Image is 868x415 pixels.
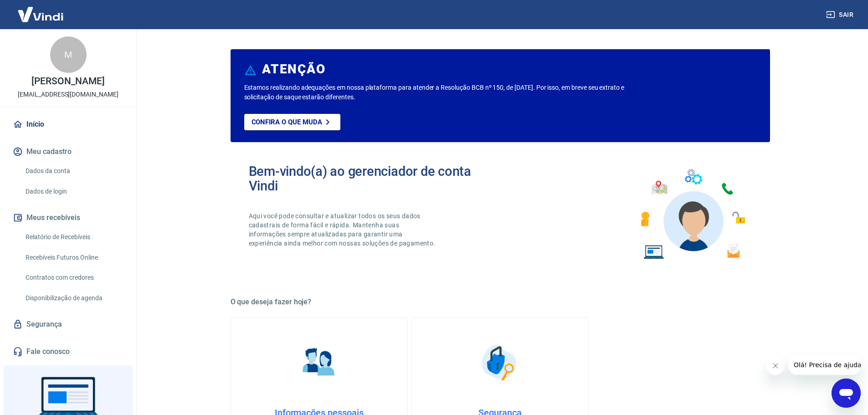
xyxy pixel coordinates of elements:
p: Aqui você pode consultar e atualizar todos os seus dados cadastrais de forma fácil e rápida. Mant... [249,211,437,248]
p: [EMAIL_ADDRESS][DOMAIN_NAME] [18,90,118,99]
p: [PERSON_NAME] [31,77,104,86]
a: Dados de login [22,182,125,201]
a: Segurança [11,314,125,334]
iframe: Fechar mensagem [766,357,785,375]
button: Meu cadastro [11,142,125,162]
a: Dados da conta [22,162,125,180]
a: Contratos com credores [22,268,125,287]
a: Recebíveis Futuros Online [22,248,125,267]
h2: Bem-vindo(a) ao gerenciador de conta Vindi [249,164,500,193]
h6: ATENÇÃO [262,65,325,74]
button: Sair [824,6,857,23]
a: Fale conosco [11,342,125,362]
img: Imagem de um avatar masculino com diversos icones exemplificando as funcionalidades do gerenciado... [632,164,752,265]
h5: O que deseja fazer hoje? [231,297,770,307]
a: Confira o que muda [244,114,340,130]
a: Início [11,114,125,134]
img: Vindi [11,0,70,28]
a: Relatório de Recebíveis [22,228,125,246]
div: M [50,36,87,73]
a: Disponibilização de agenda [22,289,125,307]
button: Meus recebíveis [11,208,125,228]
img: Segurança [477,340,523,385]
p: Estamos realizando adequações em nossa plataforma para atender a Resolução BCB nº 150, de [DATE].... [244,83,654,102]
iframe: Botão para abrir a janela de mensagens [832,379,861,408]
p: Confira o que muda [252,118,322,126]
span: Olá! Precisa de ajuda? [5,6,77,14]
iframe: Mensagem da empresa [788,355,861,375]
img: Informações pessoais [296,340,342,385]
